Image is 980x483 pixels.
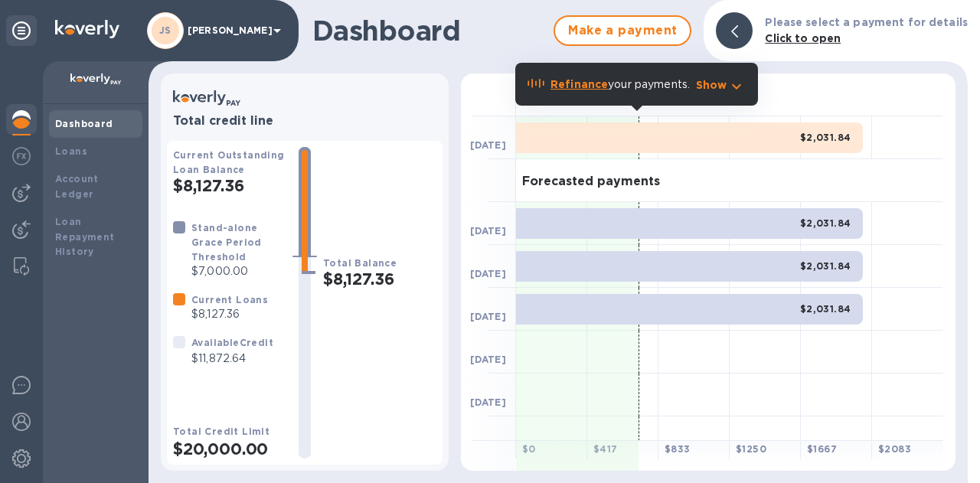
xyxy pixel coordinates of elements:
[173,149,285,175] b: Current Outstanding Loan Balance
[159,24,171,36] b: JS
[173,426,269,437] b: Total Credit Limit
[323,269,436,289] h2: $8,127.36
[191,306,268,322] p: $8,127.36
[312,15,546,47] h1: Dashboard
[665,443,691,455] b: $ 833
[554,15,691,46] button: Make a payment
[323,257,397,269] b: Total Balance
[800,132,851,143] b: $2,031.84
[470,225,506,237] b: [DATE]
[55,216,115,258] b: Loan Repayment History
[173,176,286,195] h2: $8,127.36
[807,443,837,455] b: $ 1667
[173,439,286,459] h2: $20,000.00
[6,15,37,46] div: Unpin categories
[191,263,286,279] p: $7,000.00
[55,173,99,200] b: Account Ledger
[800,217,851,229] b: $2,031.84
[470,397,506,408] b: [DATE]
[188,25,264,36] p: [PERSON_NAME]
[470,354,506,365] b: [DATE]
[765,16,968,28] b: Please select a payment for details
[550,77,690,93] p: your payments.
[173,114,436,129] h3: Total credit line
[878,443,911,455] b: $ 2083
[470,311,506,322] b: [DATE]
[800,260,851,272] b: $2,031.84
[191,222,262,263] b: Stand-alone Grace Period Threshold
[55,145,87,157] b: Loans
[800,303,851,315] b: $2,031.84
[696,77,727,93] p: Show
[470,139,506,151] b: [DATE]
[567,21,678,40] span: Make a payment
[765,32,841,44] b: Click to open
[696,77,746,93] button: Show
[12,147,31,165] img: Foreign exchange
[55,118,113,129] b: Dashboard
[191,337,273,348] b: Available Credit
[191,351,273,367] p: $11,872.64
[55,20,119,38] img: Logo
[522,175,660,189] h3: Forecasted payments
[550,78,608,90] b: Refinance
[191,294,268,305] b: Current Loans
[736,443,766,455] b: $ 1250
[470,268,506,279] b: [DATE]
